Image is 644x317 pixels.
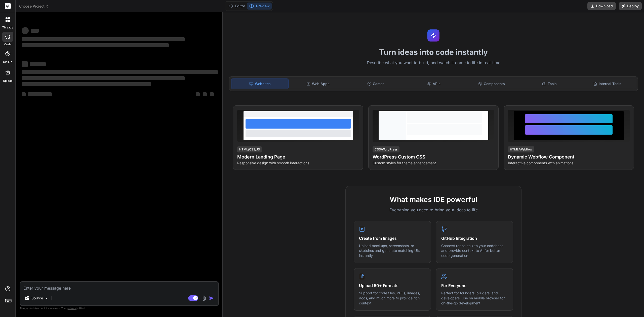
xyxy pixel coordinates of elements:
[22,27,29,34] span: ‌
[290,78,346,89] div: Web Apps
[463,78,520,89] div: Components
[619,2,642,10] button: Deploy
[20,306,219,311] p: Always double-check its answers. Your in Bind
[22,92,26,96] span: ‌
[226,3,247,10] button: Editor
[508,161,630,166] p: Interactive components with animations
[579,78,636,89] div: Internal Tools
[359,283,426,289] h4: Upload 50+ Formats
[508,146,534,152] div: HTML/Webflow
[201,295,207,301] img: attachment
[226,60,641,66] p: Describe what you want to build, and watch it come to life in real-time
[210,92,214,96] span: ‌
[359,235,426,241] h4: Create from Images
[373,153,494,161] h4: WordPress Custom CSS
[226,48,641,57] h1: Turn ideas into code instantly
[22,70,218,74] span: ‌
[22,76,185,80] span: ‌
[67,307,76,310] span: privacy
[203,92,207,96] span: ‌
[359,291,426,305] p: Support for code files, PDFs, images, docs, and much more to provide rich context
[405,78,462,89] div: APIs
[45,296,49,300] img: Pick Models
[359,243,426,258] p: Upload mockups, screenshots, or sketches and generate matching UIs instantly
[22,61,28,67] span: ‌
[354,194,513,205] h2: What makes IDE powerful
[2,25,13,30] label: threads
[19,4,49,9] span: Choose Project
[373,146,399,152] div: CSS/WordPress
[347,78,404,89] div: Games
[521,78,578,89] div: Tools
[196,92,200,96] span: ‌
[587,2,616,10] button: Download
[441,291,508,305] p: Perfect for founders, builders, and developers. Use on mobile browser for on-the-go development
[237,161,359,166] p: Responsive design with smooth interactions
[209,296,214,301] img: icon
[237,153,359,161] h4: Modern Landing Page
[3,60,12,64] label: GitHub
[31,296,43,301] p: Source
[30,62,46,66] span: ‌
[441,243,508,258] p: Connect repos, talk to your codebase, and provide context to AI for better code generation
[508,153,630,161] h4: Dynamic Webflow Component
[3,79,13,83] label: Upload
[441,283,508,289] h4: For Everyone
[22,37,185,41] span: ‌
[28,92,52,96] span: ‌
[237,146,262,152] div: HTML/CSS/JS
[22,43,169,47] span: ‌
[31,29,39,33] span: ‌
[22,82,151,86] span: ‌
[231,78,289,89] div: Websites
[354,207,513,213] p: Everything you need to bring your ideas to life
[441,235,508,241] h4: GitHub Integration
[373,161,494,166] p: Custom styles for theme enhancement
[247,3,272,10] button: Preview
[4,42,11,47] label: code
